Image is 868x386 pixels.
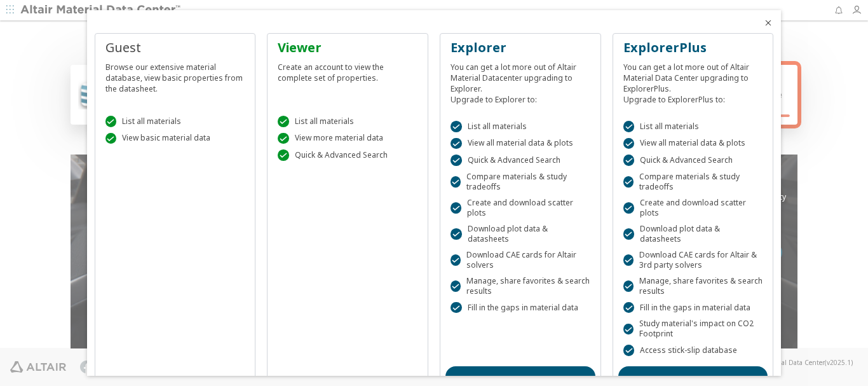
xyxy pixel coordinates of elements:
[451,138,590,149] div: View all material data & plots
[623,57,763,105] div: You can get a lot more out of Altair Material Data Center upgrading to ExplorerPlus. Upgrade to E...
[105,116,245,127] div: List all materials
[623,302,635,314] div: 
[451,250,590,270] div: Download CAE cards for Altair solvers
[623,276,763,296] div: Manage, share favorites & search results
[278,39,417,57] div: Viewer
[451,254,461,266] div: 
[451,138,462,149] div: 
[451,121,590,132] div: List all materials
[278,149,417,161] div: Quick & Advanced Search
[451,224,590,244] div: Download plot data & datasheets
[623,198,763,218] div: Create and download scatter plots
[623,121,635,132] div: 
[451,276,590,296] div: Manage, share favorites & search results
[623,202,634,214] div: 
[278,116,289,127] div: 
[763,18,773,28] button: Close
[623,254,634,266] div: 
[278,149,289,161] div: 
[451,172,590,192] div: Compare materials & study tradeoffs
[623,138,763,149] div: View all material data & plots
[105,133,245,144] div: View basic material data
[623,176,634,188] div: 
[451,202,461,214] div: 
[623,138,635,149] div: 
[623,121,763,132] div: List all materials
[105,133,117,144] div: 
[623,250,763,270] div: Download CAE cards for Altair & 3rd party solvers
[623,280,634,292] div: 
[278,57,417,83] div: Create an account to view the complete set of properties.
[451,302,590,314] div: Fill in the gaps in material data
[623,345,763,356] div: Access stick-slip database
[623,228,635,240] div: 
[623,302,763,314] div: Fill in the gaps in material data
[278,116,417,127] div: List all materials
[451,121,462,132] div: 
[451,155,590,166] div: Quick & Advanced Search
[623,172,763,192] div: Compare materials & study tradeoffs
[451,39,590,57] div: Explorer
[451,302,462,314] div: 
[623,319,763,339] div: Study material's impact on CO2 Footprint
[451,228,462,240] div: 
[451,155,462,166] div: 
[105,39,245,57] div: Guest
[451,176,461,188] div: 
[105,116,117,127] div: 
[623,345,635,356] div: 
[451,280,461,292] div: 
[623,324,634,335] div: 
[623,224,763,244] div: Download plot data & datasheets
[451,198,590,218] div: Create and download scatter plots
[623,155,763,166] div: Quick & Advanced Search
[278,133,417,144] div: View more material data
[623,155,635,166] div: 
[623,39,763,57] div: ExplorerPlus
[105,57,245,94] div: Browse our extensive material database, view basic properties from the datasheet.
[451,57,590,105] div: You can get a lot more out of Altair Material Datacenter upgrading to Explorer. Upgrade to Explor...
[278,133,289,144] div: 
